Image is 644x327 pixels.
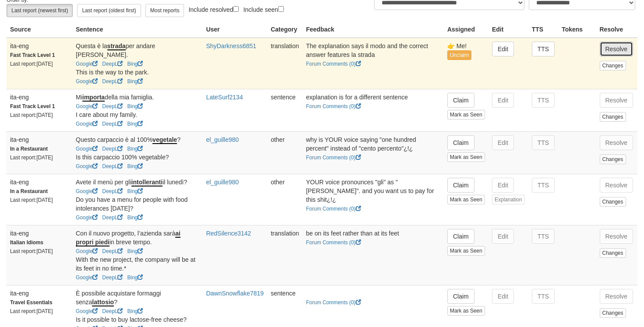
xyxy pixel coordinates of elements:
div: ita-eng [10,229,69,238]
a: Google [76,103,98,109]
a: DawnSnowflake7819 [206,290,264,297]
a: Forum Comments (0) [306,299,361,306]
a: DeepL [102,188,123,194]
span: Avete il menù per gli il lunedì? [76,179,187,186]
div: ita-eng [10,135,69,144]
button: Resolve [600,178,633,193]
strong: Fast Track Level 1 [10,52,55,58]
button: TTS [532,135,555,150]
a: Forum Comments (0) [306,155,361,161]
u: strada [107,42,126,50]
a: DeepL [102,214,123,221]
a: Google [76,188,98,194]
button: Edit [492,93,514,108]
button: Edit [492,289,514,304]
button: Resolve [600,289,633,304]
a: Bing [127,248,143,254]
u: importa [82,94,105,102]
td: other [267,131,303,174]
td: why is YOUR voice saying "one hundred percent" instead of "cento percento"¿!¿ [303,131,444,174]
a: Bing [127,308,143,314]
a: Google [76,146,98,152]
a: Bing [127,188,143,194]
button: Changes [600,112,626,122]
button: Changes [600,197,626,207]
a: DeepL [102,121,123,127]
button: Mark as Seen [447,195,485,204]
small: Last report: [DATE] [10,112,53,118]
a: DeepL [102,78,123,84]
u: lattosio [92,299,114,306]
td: translation [267,225,303,285]
span: Questa è la per andare [PERSON_NAME]. [76,42,155,58]
a: Forum Comments (0) [306,239,361,246]
th: Resolve [596,21,638,38]
strong: Travel Essentials [10,299,53,306]
input: Include seen [278,6,284,12]
div: ita-eng [10,178,69,186]
button: Edit [492,42,514,56]
a: Bing [127,146,143,152]
small: Last report: [DATE] [10,155,53,161]
button: Explanation [492,195,525,204]
a: Google [76,274,98,281]
a: Forum Comments (0) [306,61,361,67]
a: Forum Comments (0) [306,103,361,109]
div: ita-eng [10,289,69,298]
button: Resolve [600,93,633,108]
a: Bing [127,274,143,281]
button: Claim [447,135,474,150]
th: Feedback [303,21,444,38]
button: Most reports [145,4,184,17]
button: TTS [532,229,555,244]
td: be on its feet rather than at its feet [303,225,444,285]
small: Last report: [DATE] [10,308,53,314]
th: Assigned [444,21,488,38]
button: TTS [532,93,555,108]
a: Google [76,78,98,84]
button: Last report (oldest first) [77,4,141,17]
td: translation [267,38,303,89]
small: Last report: [DATE] [10,197,53,203]
a: DeepL [102,103,123,109]
a: Google [76,308,98,314]
div: This is the way to the park. [76,68,199,77]
th: Category [267,21,303,38]
td: sentence [267,89,303,131]
div: Is this carpaccio 100% vegetable? [76,153,199,162]
u: intolleranti [131,179,163,186]
input: Include resolved [233,6,239,12]
button: Claim [447,178,474,193]
span: Mi della mia famiglia. [76,94,154,102]
a: Bing [127,214,143,221]
button: Unclaim [447,50,471,60]
a: LateSurf2134 [206,94,243,101]
div: Do you have a menu for people with food intolerances [DATE]? [76,195,199,213]
button: Claim [447,93,474,108]
button: Edit [492,178,514,193]
th: TTS [528,21,558,38]
button: TTS [532,289,555,304]
button: Last report (newest first) [7,4,73,17]
a: Google [76,163,98,169]
td: explanation is for a different sentence [303,89,444,131]
button: Resolve [600,42,633,56]
strong: In a Restaurant [10,146,48,152]
a: el_guille980 [206,179,239,186]
a: Bing [127,78,143,84]
a: Bing [127,121,143,127]
a: el_guille980 [206,136,239,143]
button: Resolve [600,135,633,150]
td: other [267,174,303,225]
div: ita-eng [10,42,69,50]
a: DeepL [102,274,123,281]
small: Last report: [DATE] [10,248,53,254]
button: Changes [600,248,626,258]
button: Changes [600,155,626,164]
button: Resolve [600,229,633,244]
button: Mark as Seen [447,306,485,316]
button: Edit [492,135,514,150]
a: Bing [127,61,143,67]
a: Google [76,248,98,254]
button: Claim [447,229,474,244]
